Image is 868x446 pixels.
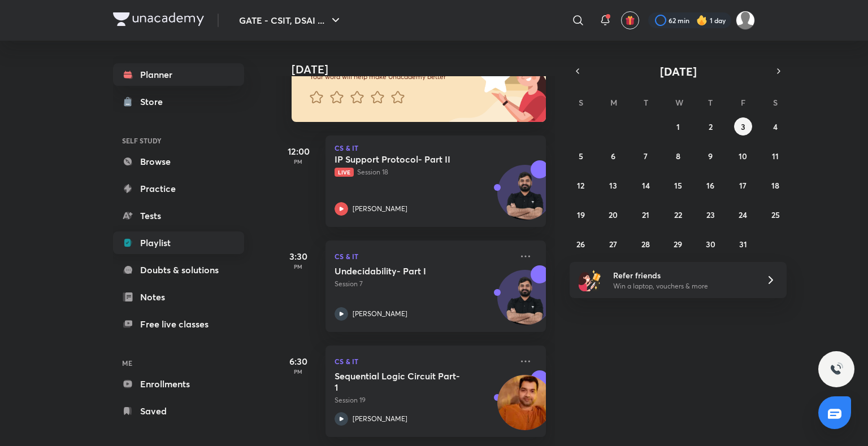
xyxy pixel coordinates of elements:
abbr: October 19, 2025 [577,209,585,220]
abbr: October 10, 2025 [739,151,747,161]
button: October 11, 2025 [766,147,784,165]
abbr: October 30, 2025 [706,239,715,250]
a: Playlist [113,231,244,254]
h5: IP Support Protocol- Part II [335,154,475,165]
abbr: Saturday [773,97,778,108]
abbr: October 5, 2025 [579,151,583,161]
button: October 12, 2025 [572,176,590,194]
abbr: Monday [610,97,617,108]
abbr: October 15, 2025 [674,180,682,191]
button: October 15, 2025 [669,176,687,194]
abbr: October 24, 2025 [739,209,747,220]
abbr: October 25, 2025 [771,209,780,220]
button: October 28, 2025 [637,235,655,253]
h5: Undecidability- Part I [335,265,475,277]
abbr: October 22, 2025 [674,209,682,220]
p: [PERSON_NAME] [353,414,407,424]
a: Saved [113,400,244,422]
button: October 21, 2025 [637,205,655,224]
a: Practice [113,177,244,200]
button: October 8, 2025 [669,147,687,165]
abbr: Wednesday [675,97,683,108]
button: October 9, 2025 [701,147,719,165]
span: Live [335,168,354,177]
h5: Sequential Logic Circuit Part-1 [335,370,475,393]
img: ttu [830,362,843,376]
abbr: October 6, 2025 [611,151,615,161]
abbr: October 1, 2025 [676,121,680,132]
button: October 17, 2025 [734,176,752,194]
abbr: Tuesday [644,97,648,108]
abbr: October 11, 2025 [772,151,779,161]
img: Avatar [498,171,552,225]
abbr: October 26, 2025 [576,239,585,250]
a: Enrollments [113,373,244,395]
abbr: Sunday [579,97,583,108]
button: [DATE] [585,63,771,79]
button: October 19, 2025 [572,205,590,224]
button: October 24, 2025 [734,205,752,224]
p: CS & IT [335,250,512,263]
h6: SELF STUDY [113,131,244,150]
p: CS & IT [335,145,537,151]
button: October 30, 2025 [701,235,719,253]
button: October 22, 2025 [669,205,687,224]
button: October 4, 2025 [766,117,784,135]
a: Store [113,90,244,113]
button: October 13, 2025 [604,176,622,194]
img: avatar [625,15,635,25]
p: PM [276,158,321,165]
button: October 6, 2025 [604,147,622,165]
abbr: October 2, 2025 [709,121,713,132]
a: Free live classes [113,313,244,335]
abbr: October 23, 2025 [706,209,715,220]
a: Doubts & solutions [113,259,244,281]
div: Store [140,95,170,108]
button: October 2, 2025 [701,117,719,135]
button: October 29, 2025 [669,235,687,253]
abbr: October 20, 2025 [609,209,618,220]
button: October 27, 2025 [604,235,622,253]
abbr: Thursday [708,97,713,108]
button: October 14, 2025 [637,176,655,194]
h5: 6:30 [276,355,321,368]
abbr: October 27, 2025 [609,239,617,250]
abbr: October 21, 2025 [642,209,649,220]
abbr: October 17, 2025 [739,180,747,191]
abbr: October 9, 2025 [708,151,713,161]
h5: 3:30 [276,250,321,263]
img: feedback_image [440,32,546,122]
button: October 5, 2025 [572,147,590,165]
button: October 20, 2025 [604,205,622,224]
h4: [DATE] [292,63,557,76]
button: GATE - CSIT, DSAI ... [232,9,349,32]
abbr: October 8, 2025 [676,151,680,161]
button: October 23, 2025 [701,205,719,224]
a: Planner [113,63,244,86]
a: Tests [113,204,244,227]
button: October 31, 2025 [734,235,752,253]
abbr: October 13, 2025 [609,180,617,191]
abbr: October 18, 2025 [771,180,779,191]
a: Browse [113,150,244,173]
img: Company Logo [113,12,204,26]
abbr: October 14, 2025 [642,180,650,191]
button: October 10, 2025 [734,147,752,165]
p: [PERSON_NAME] [353,309,407,319]
button: October 18, 2025 [766,176,784,194]
a: Company Logo [113,12,204,29]
abbr: October 31, 2025 [739,239,747,250]
a: Notes [113,286,244,308]
p: PM [276,368,321,375]
h6: Refer friends [613,269,752,281]
abbr: October 28, 2025 [641,239,650,250]
p: Win a laptop, vouchers & more [613,281,752,291]
img: Avatar [498,276,552,330]
img: streak [696,15,708,26]
p: PM [276,263,321,270]
p: Session 19 [335,395,512,405]
button: October 3, 2025 [734,117,752,135]
button: avatar [621,11,639,29]
img: referral [579,269,601,291]
p: Session 18 [335,167,512,177]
